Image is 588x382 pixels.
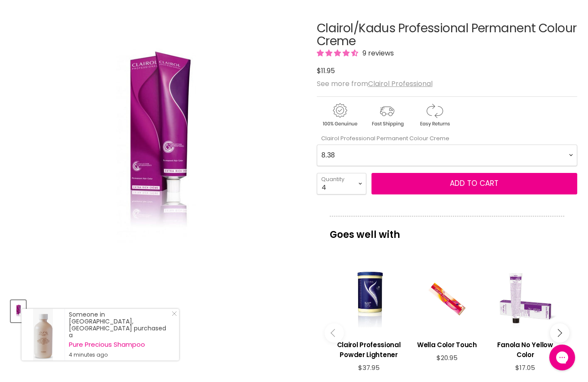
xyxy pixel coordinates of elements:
small: 4 minutes ago [69,351,170,358]
img: shipping.gif [364,102,410,128]
select: Quantity [317,173,366,194]
span: Add to cart [450,178,498,188]
button: Add to cart [371,173,577,194]
a: View product:Fanola No Yellow Color [490,333,560,364]
img: Clairol Professional Permanent Colour Creme [12,301,25,321]
h3: Fanola No Yellow Color [490,340,560,360]
span: See more from [317,79,433,89]
img: returns.gif [412,102,457,128]
a: View product:Wella Color Touch [412,333,482,354]
h1: Clairol/Kadus Professional Permanent Colour Creme [317,22,577,49]
a: Clairol Professional [368,79,433,89]
a: Pure Precious Shampoo [69,341,170,348]
a: Close Notification [168,311,177,320]
p: Goes well with [330,216,564,244]
span: 4.56 stars [317,48,360,58]
div: Someone in [GEOGRAPHIC_DATA], [GEOGRAPHIC_DATA] purchased a [69,311,170,358]
label: Clairol Professional Permanent Colour Creme [317,134,449,142]
h3: Clairol Professional Powder Lightener [334,340,404,360]
span: $17.05 [515,363,535,372]
span: $11.95 [317,66,335,76]
span: $37.95 [358,363,380,372]
div: Product thumbnails [9,298,304,322]
iframe: Gorgias live chat messenger [545,342,579,373]
a: Visit product page [22,309,65,360]
span: $20.95 [436,353,458,362]
h3: Wella Color Touch [412,340,482,350]
svg: Close Icon [172,311,177,316]
button: Clairol Professional Permanent Colour Creme [11,300,26,322]
a: View product:Clairol Professional Powder Lightener [334,333,404,364]
span: 9 reviews [360,48,394,58]
div: Clairol/Kadus Professional Permanent Colour Creme image. Click or Scroll to Zoom. [11,0,303,292]
img: genuine.gif [317,102,362,128]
